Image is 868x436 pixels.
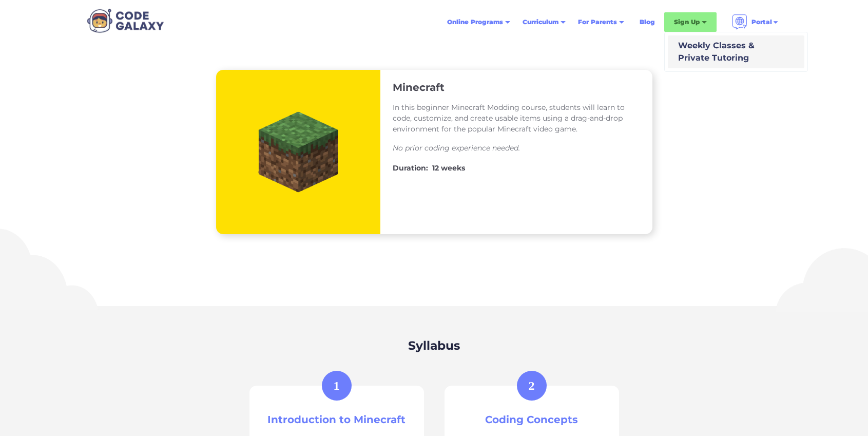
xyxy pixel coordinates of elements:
[578,17,617,27] div: For Parents
[751,17,772,27] div: Portal
[447,17,503,27] div: Online Programs
[674,17,700,27] div: Sign Up
[529,380,535,392] div: 2
[765,240,868,312] img: Cloud Illustration
[265,413,409,426] h3: Introduction to Minecraft
[334,380,340,392] div: 1
[664,12,717,32] div: Sign Up
[572,13,630,31] div: For Parents
[516,13,572,31] div: Curriculum
[408,337,460,355] h2: Syllabus
[674,40,755,64] div: Weekly Classes & Private Tutoring
[523,17,558,27] div: Curriculum
[393,81,445,94] h3: Minecraft
[432,162,465,174] h4: 12 weeks
[726,10,785,34] div: Portal
[393,162,428,174] h4: Duration:
[633,13,661,31] a: Blog
[460,413,604,426] h3: Coding Concepts
[664,32,808,72] nav: Sign Up
[393,102,640,135] p: In this beginner Minecraft Modding course, students will learn to code, customize, and create usa...
[393,143,520,153] em: No prior coding experience needed.
[441,13,516,31] div: Online Programs
[668,35,804,68] a: Weekly Classes &Private Tutoring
